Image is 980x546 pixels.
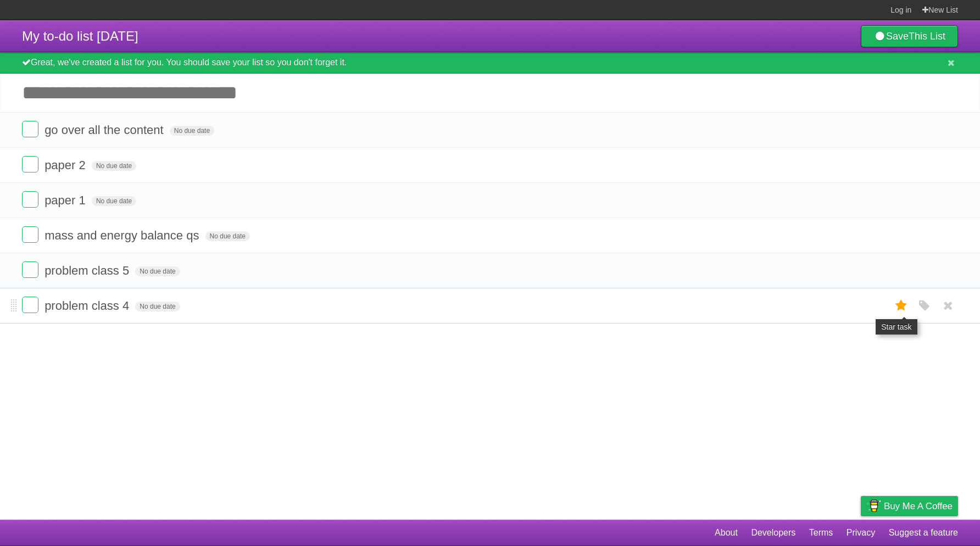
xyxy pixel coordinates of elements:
[891,297,912,315] label: Star task
[22,226,38,243] label: Done
[22,156,38,172] label: Done
[889,522,958,543] a: Suggest a feature
[44,299,132,313] span: problem class 4
[170,126,214,136] span: No due date
[22,121,38,137] label: Done
[884,497,953,516] span: Buy me a coffee
[861,25,958,47] a: SaveThis List
[22,191,38,208] label: Done
[135,266,180,276] span: No due date
[92,196,136,206] span: No due date
[22,261,38,278] label: Done
[44,229,202,242] span: mass and energy balance qs
[92,161,136,171] span: No due date
[22,29,138,43] span: My to-do list [DATE]
[44,123,166,137] span: go over all the content
[22,297,38,313] label: Done
[861,496,958,516] a: Buy me a coffee
[44,193,88,207] span: paper 1
[847,522,875,543] a: Privacy
[44,158,88,172] span: paper 2
[909,31,945,42] b: This List
[866,497,881,515] img: Buy me a coffee
[751,522,795,543] a: Developers
[44,264,132,277] span: problem class 5
[205,231,250,241] span: No due date
[135,302,180,311] span: No due date
[809,522,833,543] a: Terms
[715,522,738,543] a: About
